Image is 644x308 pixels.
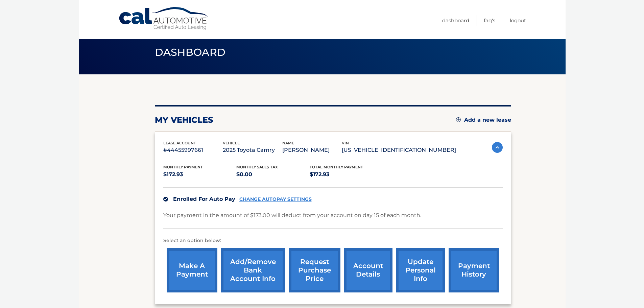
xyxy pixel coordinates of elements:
a: Dashboard [442,15,469,26]
a: payment history [449,248,499,292]
a: request purchase price [289,248,340,292]
a: Cal Automotive [118,7,210,31]
a: Add/Remove bank account info [221,248,285,292]
a: Logout [510,15,526,26]
a: update personal info [396,248,445,292]
p: 2025 Toyota Camry [223,145,282,155]
span: Monthly sales Tax [236,165,278,169]
p: $172.93 [310,170,383,179]
img: accordion-active.svg [492,142,503,153]
span: lease account [163,141,196,145]
img: add.svg [456,117,461,122]
span: vin [342,141,349,145]
span: Enrolled For Auto Pay [173,196,235,202]
p: Select an option below: [163,237,503,245]
h2: my vehicles [155,115,213,125]
span: name [282,141,294,145]
span: Monthly Payment [163,165,203,169]
a: FAQ's [484,15,495,26]
p: $172.93 [163,170,237,179]
p: $0.00 [236,170,310,179]
img: check.svg [163,197,168,202]
span: Total Monthly Payment [310,165,363,169]
p: Your payment in the amount of $173.00 will deduct from your account on day 15 of each month. [163,211,421,220]
p: [PERSON_NAME] [282,145,342,155]
a: CHANGE AUTOPAY SETTINGS [239,196,312,202]
span: Dashboard [155,46,226,58]
p: #44455997661 [163,145,223,155]
span: vehicle [223,141,240,145]
a: account details [344,248,392,292]
p: [US_VEHICLE_IDENTIFICATION_NUMBER] [342,145,456,155]
a: Add a new lease [456,117,511,123]
a: make a payment [167,248,217,292]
